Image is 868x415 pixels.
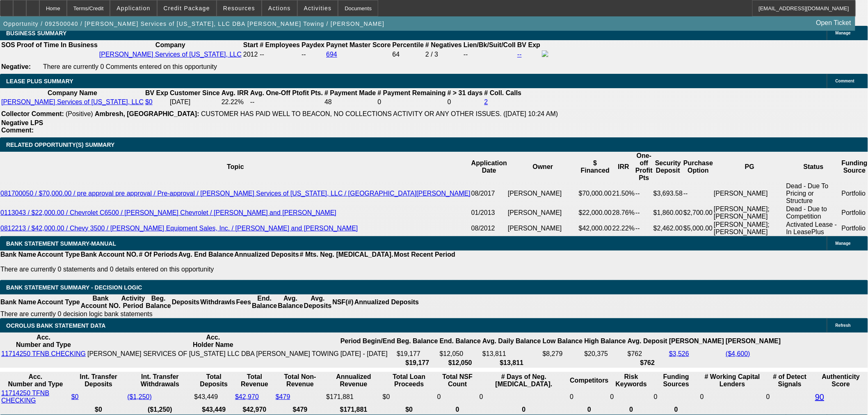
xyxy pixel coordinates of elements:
th: Period Begin/End [340,333,395,349]
a: $3,526 [669,350,689,357]
b: Company [155,41,185,48]
a: 11714250 TFNB CHECKING [1,350,86,357]
th: Account Type [37,294,80,310]
td: Portfolio [841,205,868,221]
a: 11714250 TFNB CHECKING [1,390,49,404]
th: SOS [1,41,16,49]
th: $19,177 [396,359,438,367]
td: $2,462.00 [653,221,683,236]
th: Activity Period [121,294,146,310]
span: Actions [268,5,291,11]
td: 08/2012 [471,221,507,236]
th: Application Date [471,152,507,182]
td: -- [683,182,713,205]
td: $42,000.00 [578,221,612,236]
th: Total Loan Proceeds [382,373,436,388]
td: $43,449 [194,389,234,405]
th: $0 [382,406,436,414]
a: 081700050 / $70,000.00 / pre approval pre approval / Pre-approval / [PERSON_NAME] Services of [US... [0,190,471,197]
a: ($1,250) [127,393,152,400]
th: 0 [570,406,609,414]
th: Fees [236,294,251,310]
td: [PERSON_NAME] [507,182,578,205]
b: Company Name [48,89,97,96]
th: Owner [507,152,578,182]
th: # Days of Neg. [MEDICAL_DATA]. [479,373,569,388]
th: Most Recent Period [394,251,456,259]
a: 0812213 / $42,000.00 / Chevy 3500 / [PERSON_NAME] Equipment Sales, Inc. / [PERSON_NAME] and [PERS... [0,225,358,232]
th: IRR [612,152,635,182]
a: [PERSON_NAME] Services of [US_STATE], LLC [1,98,144,105]
b: Negative LPS Comment: [1,119,43,134]
th: $13,811 [482,359,541,367]
span: Opportunity / 092500040 / [PERSON_NAME] Services of [US_STATE], LLC DBA [PERSON_NAME] Towing / [P... [3,21,384,27]
td: [PERSON_NAME]; [PERSON_NAME] [713,221,786,236]
th: Annualized Deposits [234,251,299,259]
a: $42,970 [235,393,259,400]
th: ($1,250) [127,406,193,414]
td: 21.50% [612,182,635,205]
td: 22.22% [612,221,635,236]
span: Credit Package [164,5,210,11]
td: $19,177 [396,350,438,358]
b: Collector Comment: [1,110,64,117]
td: -- [301,50,325,59]
th: Annualized Revenue [326,373,381,388]
th: Risk Keywords [610,373,653,388]
button: Actions [262,0,297,16]
span: Bank Statement Summary - Decision Logic [6,284,142,291]
td: 08/2017 [471,182,507,205]
th: Annualized Deposits [354,294,419,310]
td: Activated Lease - In LeasePlus [786,221,841,236]
span: Manage [836,241,851,246]
b: BV Exp [145,89,168,96]
th: Avg. End Balance [178,251,234,259]
a: 90 [815,392,824,401]
th: $762 [627,359,668,367]
th: Acc. Number and Type [1,373,70,388]
td: 0 [570,389,609,405]
td: [PERSON_NAME] [507,221,578,236]
div: 64 [393,51,424,58]
p: There are currently 0 statements and 0 details entered on this opportunity [0,266,455,273]
td: 28.76% [612,205,635,221]
a: $0 [71,393,79,400]
th: Low Balance [542,333,583,349]
td: $70,000.00 [578,182,612,205]
th: Avg. Balance [277,294,303,310]
span: LEASE PLUS SUMMARY [6,78,73,84]
a: 694 [326,51,337,58]
td: $5,000.00 [683,221,713,236]
th: One-off Profit Pts [635,152,653,182]
th: Total Revenue [235,373,274,388]
th: Acc. Holder Name [87,333,339,349]
td: 48 [324,98,376,106]
td: 2012 [243,50,258,59]
span: (Positive) [66,110,93,117]
td: -- [250,98,323,106]
b: BV Exp [517,41,540,48]
a: ($4,600) [726,350,750,357]
td: Portfolio [841,182,868,205]
span: RELATED OPPORTUNITY(S) SUMMARY [6,141,114,148]
th: Account Type [37,251,80,259]
button: Activities [298,0,338,16]
b: Paynet Master Score [326,41,391,48]
th: Bank Account NO. [80,251,139,259]
th: Funding Sources [653,373,699,388]
button: Resources [217,0,261,16]
b: Avg. One-Off Ptofit Pts. [250,89,323,96]
a: $479 [276,393,290,400]
img: facebook-icon.png [542,50,548,57]
th: High Balance [584,333,626,349]
th: Purchase Option [683,152,713,182]
th: Avg. Deposits [304,294,332,310]
td: [PERSON_NAME] SERVICES OF [US_STATE] LLC DBA [PERSON_NAME] TOWING [87,350,339,358]
td: 0 [437,389,478,405]
th: 0 [653,406,699,414]
td: -- [635,205,653,221]
b: Negative: [1,63,31,70]
td: $22,000.00 [578,205,612,221]
td: [PERSON_NAME]; [PERSON_NAME] [713,205,786,221]
td: $8,279 [542,350,583,358]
